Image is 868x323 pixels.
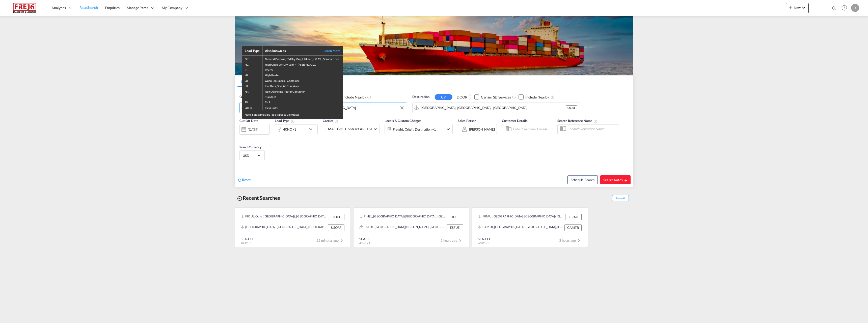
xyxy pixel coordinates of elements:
[242,72,262,77] td: HR
[242,67,262,72] td: RE
[262,83,343,88] td: Flat Rack, Special Container
[242,94,262,99] td: S
[262,67,343,72] td: Reefer
[262,61,343,67] td: High Cube, DV(Dry Van), FT(Feet), H0, CLO
[262,88,343,94] td: Non Operating Reefer Container
[262,72,343,77] td: High Reefer
[242,83,262,88] td: FR
[242,61,262,67] td: HC
[262,99,343,104] td: Tank
[262,105,343,110] td: Flexi Bags
[242,78,262,83] td: OT
[262,94,343,99] td: Standard
[262,78,343,83] td: Open Top, Special Container
[265,48,318,53] div: Also known as
[242,110,343,119] div: Note: Select multiple load types to view rates
[262,56,343,61] td: General Purpose, DV(Dry Van), FT(Feet), H0, CLI, Standard dry
[242,46,262,56] th: Load Type
[242,99,262,104] td: TK
[242,88,262,94] td: NR
[318,48,341,53] a: Learn More
[242,105,262,110] td: OTHR
[242,56,262,61] td: GP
